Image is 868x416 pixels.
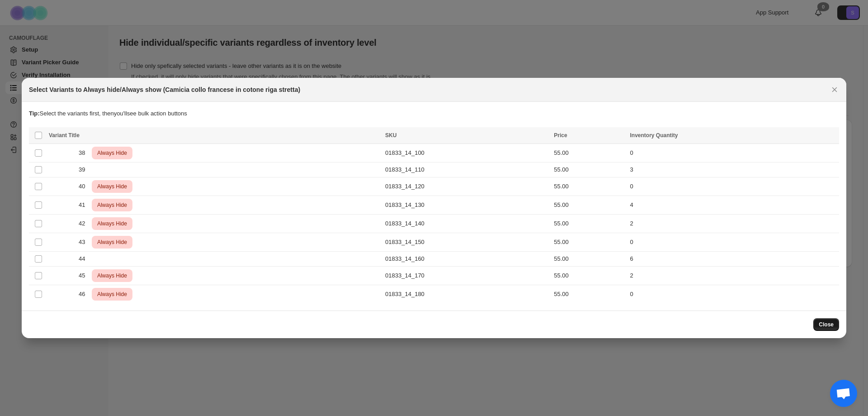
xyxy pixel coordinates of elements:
[95,200,129,210] span: Always Hide
[29,110,40,117] strong: Tip:
[551,177,627,196] td: 55.00
[551,196,627,215] td: 55.00
[551,144,627,163] td: 55.00
[551,233,627,252] td: 55.00
[95,270,129,281] span: Always Hide
[819,321,834,328] span: Close
[95,148,129,158] span: Always Hide
[627,163,839,177] td: 3
[79,201,90,210] span: 41
[29,85,300,94] h2: Select Variants to Always hide/Always show (Camicia collo francese in cotone riga stretta)
[382,215,551,233] td: 01833_14_140
[95,289,129,300] span: Always Hide
[627,285,839,304] td: 0
[382,144,551,163] td: 01833_14_100
[382,252,551,267] td: 01833_14_160
[79,219,90,228] span: 42
[627,196,839,215] td: 4
[627,252,839,267] td: 6
[813,318,839,331] button: Close
[551,252,627,267] td: 55.00
[627,215,839,233] td: 2
[29,109,839,118] p: Select the variants first, then you'll see bulk action buttons
[551,285,627,304] td: 55.00
[627,144,839,163] td: 0
[627,233,839,252] td: 0
[95,237,129,248] span: Always Hide
[382,177,551,196] td: 01833_14_120
[554,132,567,139] span: Price
[382,233,551,252] td: 01833_14_150
[79,148,90,158] span: 38
[551,267,627,285] td: 55.00
[627,267,839,285] td: 2
[382,163,551,177] td: 01833_14_110
[49,132,80,139] span: Variant Title
[830,380,857,407] div: Aprire la chat
[79,254,90,263] span: 44
[79,165,90,174] span: 39
[630,132,678,139] span: Inventory Quantity
[79,271,90,280] span: 45
[551,163,627,177] td: 55.00
[79,238,90,247] span: 43
[385,132,396,139] span: SKU
[95,218,129,229] span: Always Hide
[79,182,90,191] span: 40
[382,285,551,304] td: 01833_14_180
[382,196,551,215] td: 01833_14_130
[79,290,90,299] span: 46
[551,215,627,233] td: 55.00
[828,83,841,96] button: Close
[627,177,839,196] td: 0
[95,181,129,192] span: Always Hide
[382,267,551,285] td: 01833_14_170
